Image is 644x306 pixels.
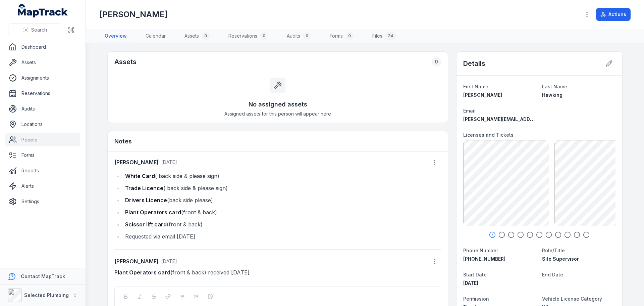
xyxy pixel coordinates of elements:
[463,84,488,89] span: First Name
[5,133,80,146] a: People
[123,171,441,181] li: ( back side & please sign)
[125,221,167,228] strong: Scissor lift card
[161,258,177,264] span: [DATE]
[5,118,80,131] a: Locations
[5,87,80,100] a: Reservations
[179,29,215,43] a: Assets0
[542,272,563,277] span: End Date
[281,29,316,43] a: Audits0
[123,232,441,241] li: Requested via email [DATE]
[249,100,307,109] h3: No assigned assets
[161,159,177,165] time: 8/20/2025, 10:04:08 AM
[542,84,567,89] span: Last Name
[123,183,441,193] li: ( back side & please sign)
[5,56,80,69] a: Assets
[542,248,565,253] span: Role/Title
[202,32,210,40] div: 0
[367,29,401,43] a: Files34
[463,59,485,68] h2: Details
[161,159,177,165] span: [DATE]
[542,256,579,262] span: Site Supervisor
[31,27,47,33] span: Search
[114,158,159,166] strong: [PERSON_NAME]
[385,32,396,40] div: 34
[5,164,80,177] a: Reports
[463,280,478,286] time: 2/13/2023, 12:00:00 AM
[5,102,80,116] a: Audits
[123,220,441,229] li: (front & back)
[224,111,331,117] span: Assigned assets for this person will appear here
[223,29,273,43] a: Reservations0
[596,8,631,21] button: Actions
[114,137,132,146] h3: Notes
[123,208,441,217] li: (front & back)
[21,273,65,279] strong: Contact MapTrack
[463,296,489,302] span: Permission
[24,292,69,298] strong: Selected Plumbing
[125,197,167,204] strong: Drivers Licence
[5,195,80,208] a: Settings
[125,173,155,179] strong: White Card
[542,296,602,302] span: Vehicle License Category
[463,256,505,262] span: [PHONE_NUMBER]
[463,132,514,138] span: Licenses and Tickets
[5,40,80,54] a: Dashboard
[260,32,268,40] div: 0
[114,57,137,67] h2: Assets
[125,209,181,216] strong: Plant Operators card
[99,29,132,43] a: Overview
[114,268,441,277] p: (front & back) received [DATE]
[542,92,562,98] span: Hawking
[18,4,68,17] a: MapTrack
[324,29,359,43] a: Forms0
[114,257,159,265] strong: [PERSON_NAME]
[463,248,498,253] span: Phone Number
[303,32,311,40] div: 0
[125,185,163,191] strong: Trade Licence
[140,29,171,43] a: Calendar
[161,258,177,264] time: 8/29/2025, 3:45:26 PM
[463,108,476,114] span: Email
[432,57,441,67] div: 0
[5,148,80,162] a: Forms
[123,195,441,205] li: (back side please)
[463,116,583,122] span: [PERSON_NAME][EMAIL_ADDRESS][DOMAIN_NAME]
[345,32,354,40] div: 0
[5,71,80,85] a: Assignments
[114,269,170,276] strong: Plant Operators card
[5,179,80,193] a: Alerts
[463,92,502,98] span: [PERSON_NAME]
[8,24,62,36] button: Search
[463,280,478,286] span: [DATE]
[463,272,487,277] span: Start Date
[99,9,168,20] h1: [PERSON_NAME]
